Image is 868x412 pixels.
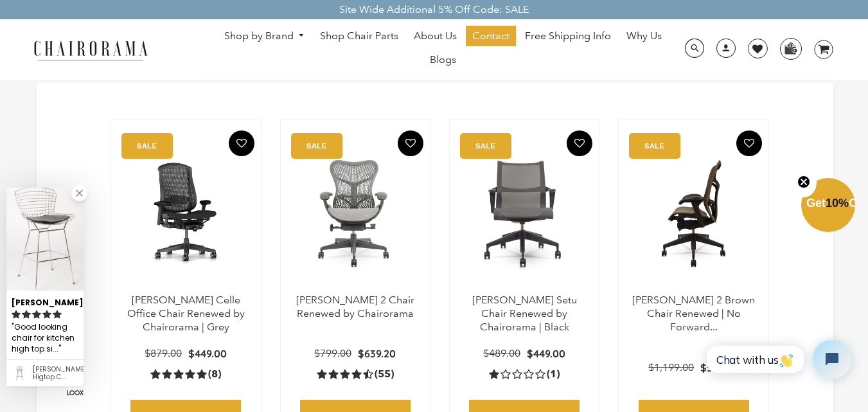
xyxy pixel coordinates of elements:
svg: rating icon full [12,310,21,319]
iframe: Tidio Chat [693,329,862,390]
a: Herman Miller Mirra 2 Chair Renewed by Chairorama - chairorama Herman Miller Mirra 2 Chair Renewe... [294,133,417,294]
a: [PERSON_NAME] 2 Chair Renewed by Chairorama [296,294,414,319]
img: Herman Miller Setu Chair Renewed by Chairorama | Black - chairorama [463,133,586,294]
div: Good looking chair for kitchen high top sittings. [12,321,78,356]
a: 4.5 rating (55 votes) [317,367,394,381]
text: SALE [644,141,664,150]
a: Blogs [423,49,463,70]
span: Blogs [430,53,456,67]
button: Close teaser [791,168,817,197]
a: [PERSON_NAME] Celle Office Chair Renewed by Chairorama | Grey [127,294,245,333]
span: (1) [547,368,560,381]
span: Shop Chair Parts [320,30,398,43]
a: Herman Miller Celle Office Chair Renewed by Chairorama | Grey - chairorama Herman Miller Celle Of... [124,133,247,294]
a: [PERSON_NAME] 2 Brown Chair Renewed | No Forward... [632,294,755,333]
a: Why Us [620,26,668,46]
img: Herman Miller Mirra 2 Brown Chair Renewed | No Forward Tilt | - chairorama [632,133,755,294]
a: Free Shipping Info [518,26,617,46]
img: WhatsApp_Image_2024-07-12_at_16.23.01.webp [781,39,801,58]
text: SALE [475,141,495,150]
span: $639.20 [358,347,396,360]
span: Contact [472,30,509,43]
a: Contact [466,26,516,46]
svg: rating icon full [22,310,31,319]
span: 10% [826,197,849,210]
img: chairorama [26,39,155,61]
a: Shop Chair Parts [314,26,405,46]
img: Herman Miller Mirra 2 Chair Renewed by Chairorama - chairorama [294,133,417,294]
svg: rating icon full [42,310,51,319]
span: (55) [375,368,394,381]
button: Add To Wishlist [736,130,762,156]
a: Herman Miller Setu Chair Renewed by Chairorama | Black - chairorama Herman Miller Setu Chair Rene... [463,133,586,294]
span: $799.00 [314,347,351,359]
span: (8) [208,368,221,381]
span: Free Shipping Info [525,30,611,43]
text: SALE [137,141,157,150]
svg: rating icon full [32,310,41,319]
svg: rating icon full [53,310,62,319]
a: 5.0 rating (8 votes) [150,367,221,381]
a: About Us [407,26,463,46]
div: [PERSON_NAME] [12,292,78,309]
a: [PERSON_NAME] Setu Chair Renewed by Chairorama | Black [472,294,577,333]
nav: DesktopNavigation [209,26,677,73]
text: SALE [306,141,326,150]
div: Get10%OffClose teaser [801,179,855,233]
a: Herman Miller Mirra 2 Brown Chair Renewed | No Forward Tilt | - chairorama Herman Miller Mirra 2 ... [632,133,755,294]
span: Get Off [806,197,865,210]
span: $1,199.00 [648,361,694,373]
span: $489.00 [483,347,520,359]
img: Jenny G. review of Harry Bertioa Higtop Chair (Renewed) [6,188,84,291]
span: Why Us [626,30,662,43]
button: Add To Wishlist [229,130,254,156]
span: $449.00 [527,347,565,360]
span: About Us [414,30,457,43]
img: Herman Miller Celle Office Chair Renewed by Chairorama | Grey - chairorama [124,133,247,294]
a: 1.0 rating (1 votes) [489,367,560,381]
a: Shop by Brand [218,26,312,46]
span: $449.00 [188,347,227,360]
button: Add To Wishlist [567,130,592,156]
div: Harry Bertioa Higtop Chair (Renewed) [33,366,78,381]
span: $879.00 [145,347,182,359]
button: Add To Wishlist [398,130,423,156]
